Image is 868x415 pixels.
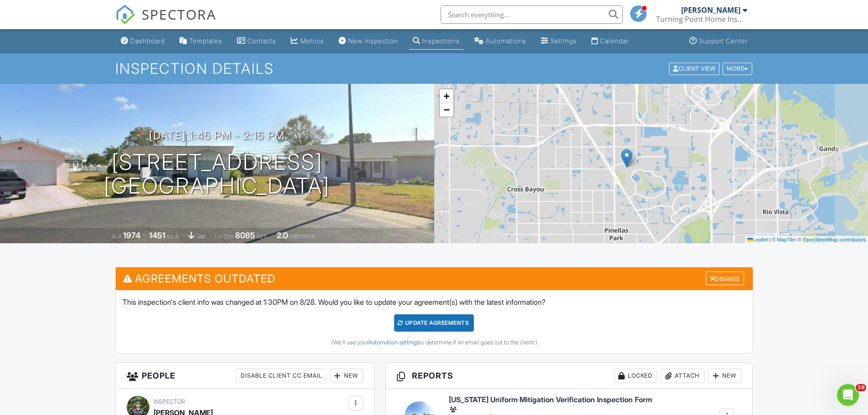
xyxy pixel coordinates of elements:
[669,62,719,75] div: Client View
[117,33,169,50] a: Dashboard
[130,37,165,45] div: Dashboard
[112,233,122,240] span: Built
[335,33,402,50] a: New Inspection
[287,33,328,50] a: Metrics
[149,129,285,142] h3: [DATE] 1:45 pm - 2:15 pm
[441,5,623,24] input: Search everything...
[116,363,374,389] h3: People
[115,5,135,25] img: The Best Home Inspection Software - Spectora
[486,37,526,45] div: Automations
[277,231,288,240] div: 2.0
[706,272,744,286] div: Dismiss
[386,363,753,389] h3: Reports
[449,396,652,404] h6: [US_STATE] Uniform Mitigation Verification Inspection Form
[856,384,866,391] span: 10
[236,369,326,383] div: Disable Client CC Email
[123,231,140,240] div: 1974
[708,369,741,383] div: New
[681,5,740,15] div: [PERSON_NAME]
[550,37,577,45] div: Settings
[772,237,796,242] a: © MapTiler
[588,33,632,50] a: Calendar
[116,290,753,353] div: This inspection's client info was changed at 1:30PM on 8/28. Would you like to update your agreem...
[330,369,363,383] div: New
[235,231,255,240] div: 8085
[656,15,747,24] div: Turning Point Home Inspections
[600,37,629,45] div: Calendar
[289,233,315,240] span: bathrooms
[115,61,753,77] h1: Inspection Details
[300,37,324,45] div: Metrics
[668,65,722,72] a: Client View
[154,398,185,405] span: Inspector
[443,104,449,115] span: −
[747,237,768,242] a: Leaflet
[422,37,460,45] div: Inspections
[686,33,751,50] a: Support Center
[233,33,280,50] a: Contacts
[440,89,453,103] a: Zoom in
[614,369,657,383] div: Locked
[116,267,753,290] h3: Agreements Outdated
[142,5,216,24] span: SPECTORA
[798,237,866,242] a: © OpenStreetMap contributors
[123,339,746,346] div: (We'll use your to determine if an email goes out to the client.)
[257,233,268,240] span: sq.ft.
[215,233,234,240] span: Lot Size
[699,37,748,45] div: Support Center
[621,149,632,168] img: Marker
[348,37,398,45] div: New Inspection
[471,33,530,50] a: Automations (Basic)
[196,233,206,240] span: slab
[167,233,180,240] span: sq. ft.
[769,237,770,242] span: |
[115,12,216,31] a: SPECTORA
[537,33,580,50] a: Settings
[189,37,222,45] div: Templates
[104,150,330,199] h1: [STREET_ADDRESS] [GEOGRAPHIC_DATA]
[394,314,474,332] div: Update Agreements
[149,231,165,240] div: 1451
[443,90,449,102] span: +
[723,62,752,75] div: More
[176,33,226,50] a: Templates
[368,339,419,346] a: Automation settings
[837,384,859,406] iframe: Intercom live chat
[440,103,453,117] a: Zoom out
[661,369,704,383] div: Attach
[409,33,463,50] a: Inspections
[247,37,276,45] div: Contacts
